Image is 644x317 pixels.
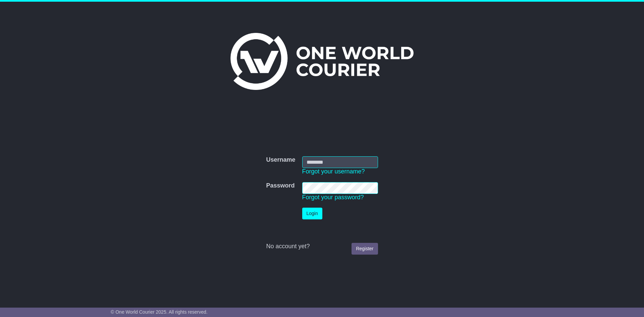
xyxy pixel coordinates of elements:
span: © One World Courier 2025. All rights reserved. [111,309,208,315]
label: Password [266,182,294,190]
img: One World [230,33,414,90]
a: Register [352,243,378,255]
a: Forgot your password? [302,194,364,201]
a: Forgot your username? [302,168,365,175]
label: Username [266,156,295,164]
button: Login [302,208,322,219]
div: No account yet? [266,243,378,250]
